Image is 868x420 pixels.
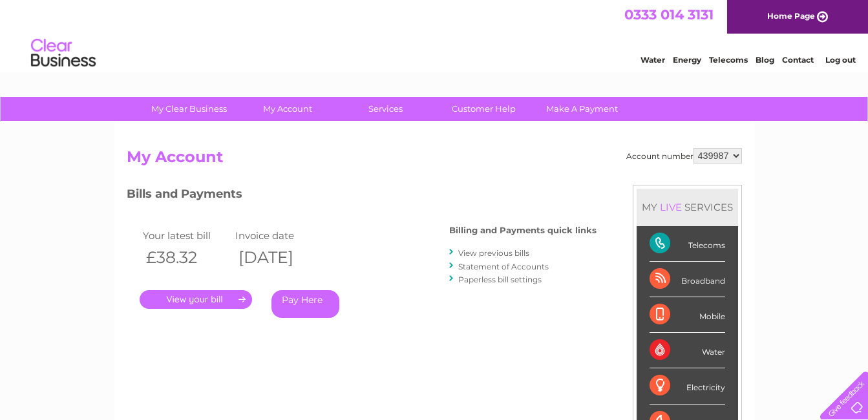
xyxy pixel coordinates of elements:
a: Statement of Accounts [458,262,549,271]
a: Water [640,55,665,65]
a: Services [332,97,439,121]
a: Telecoms [709,55,748,65]
a: My Account [234,97,341,121]
img: logo.png [30,34,96,73]
a: Log out [825,55,856,65]
div: Electricity [650,368,725,404]
a: Contact [782,55,814,65]
td: Your latest bill [140,227,233,244]
div: Clear Business is a trading name of Verastar Limited (registered in [GEOGRAPHIC_DATA] No. 3667643... [129,7,740,63]
a: Pay Here [271,290,339,318]
a: Blog [756,55,774,65]
div: LIVE [657,201,684,213]
div: Account number [626,148,742,163]
div: Mobile [650,297,725,333]
div: MY SERVICES [637,189,738,226]
a: . [140,290,252,309]
a: Customer Help [430,97,537,121]
a: My Clear Business [136,97,242,121]
a: Energy [673,55,701,65]
th: £38.32 [140,244,233,271]
a: View previous bills [458,248,529,258]
td: Invoice date [232,227,325,244]
h2: My Account [127,148,742,173]
div: Telecoms [650,226,725,262]
div: Water [650,333,725,368]
h3: Bills and Payments [127,185,597,207]
a: Paperless bill settings [458,275,542,284]
th: [DATE] [232,244,325,271]
a: 0333 014 3131 [624,6,714,23]
a: Make A Payment [529,97,635,121]
div: Broadband [650,262,725,297]
h4: Billing and Payments quick links [449,226,597,235]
